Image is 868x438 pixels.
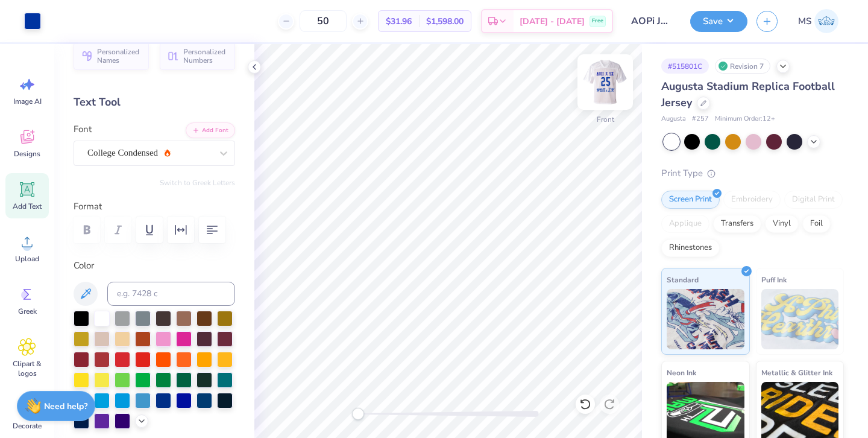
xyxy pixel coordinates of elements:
[44,401,87,412] strong: Need help?
[667,366,696,379] span: Neon Ink
[661,79,835,110] span: Augusta Stadium Replica Football Jersey
[7,359,47,378] span: Clipart & logos
[784,191,843,209] div: Digital Print
[761,289,839,349] img: Puff Ink
[74,122,92,136] label: Font
[426,15,464,28] span: $1,598.00
[74,200,235,214] label: Format
[13,97,42,106] span: Image AI
[814,9,838,33] img: Madeline Schoner
[761,273,787,286] span: Puff Ink
[520,15,585,28] span: [DATE] - [DATE]
[690,11,747,32] button: Save
[798,14,811,28] span: MS
[74,94,235,110] div: Text Tool
[667,273,699,286] span: Standard
[160,178,235,188] button: Switch to Greek Letters
[715,59,770,74] div: Revision 7
[300,10,347,32] input: – –
[97,48,142,65] span: Personalized Names
[667,289,744,349] img: Standard
[661,114,686,124] span: Augusta
[713,215,761,233] div: Transfers
[723,191,781,209] div: Embroidery
[661,59,709,74] div: # 515801C
[107,282,235,306] input: e.g. 7428 c
[661,191,720,209] div: Screen Print
[661,239,720,257] div: Rhinestones
[761,366,832,379] span: Metallic & Glitter Ink
[802,215,831,233] div: Foil
[793,9,844,33] a: MS
[13,421,42,431] span: Decorate
[661,167,844,180] div: Print Type
[74,42,149,70] button: Personalized Names
[15,254,39,264] span: Upload
[186,122,235,138] button: Add Font
[661,215,709,233] div: Applique
[74,259,235,273] label: Color
[622,9,681,33] input: Untitled Design
[352,408,364,420] div: Accessibility label
[386,15,412,28] span: $31.96
[715,114,775,124] span: Minimum Order: 12 +
[765,215,799,233] div: Vinyl
[692,114,709,124] span: # 257
[18,306,37,316] span: Greek
[14,149,40,159] span: Designs
[597,114,614,125] div: Front
[160,42,235,70] button: Personalized Numbers
[183,48,228,65] span: Personalized Numbers
[592,17,603,25] span: Free
[13,202,42,211] span: Add Text
[581,58,629,106] img: Front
